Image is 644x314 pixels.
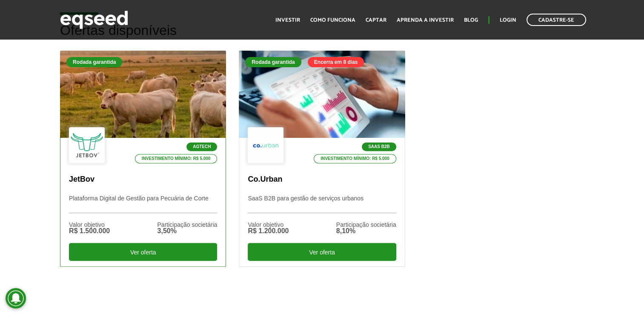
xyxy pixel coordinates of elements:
p: JetBov [69,175,217,184]
p: Investimento mínimo: R$ 5.000 [135,154,218,163]
div: Valor objetivo [248,222,289,228]
p: Plataforma Digital de Gestão para Pecuária de Corte [69,195,217,213]
div: Participação societária [336,222,396,228]
img: EqSeed [60,9,128,31]
div: 3,50% [157,228,217,234]
a: Como funciona [310,17,355,23]
a: Aprenda a investir [397,17,454,23]
a: Captar [366,17,386,23]
div: Ver oferta [248,243,396,261]
a: Investir [275,17,300,23]
div: Valor objetivo [69,222,110,228]
p: SaaS B2B [362,143,396,151]
a: Rodada garantida Agtech Investimento mínimo: R$ 5.000 JetBov Plataforma Digital de Gestão para Pe... [60,51,226,267]
p: Co.Urban [248,175,396,184]
div: Rodada garantida [245,57,301,67]
div: Rodada garantida [66,57,122,67]
a: Login [500,17,516,23]
div: R$ 1.500.000 [69,228,110,234]
a: Cadastre-se [527,14,586,26]
p: Agtech [186,143,217,151]
div: Participação societária [157,222,217,228]
p: Investimento mínimo: R$ 5.000 [314,154,396,163]
a: Rodada garantida Encerra em 8 dias SaaS B2B Investimento mínimo: R$ 5.000 Co.Urban SaaS B2B para ... [239,51,405,267]
div: Ver oferta [69,243,217,261]
a: Blog [464,17,478,23]
div: Encerra em 8 dias [308,57,364,67]
div: 8,10% [336,228,396,234]
div: R$ 1.200.000 [248,228,289,234]
p: SaaS B2B para gestão de serviços urbanos [248,195,396,213]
